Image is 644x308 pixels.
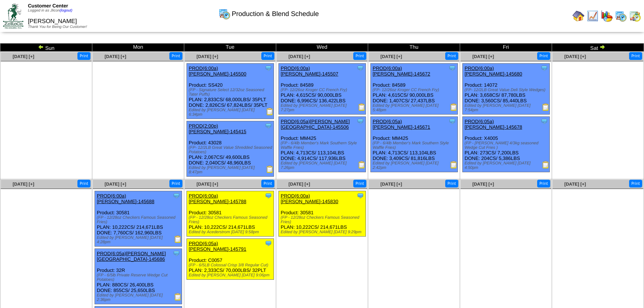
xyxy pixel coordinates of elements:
[13,54,34,59] a: [DATE] [+]
[219,8,230,20] img: calendarprod.gif
[173,250,180,257] img: Tooltip
[97,251,166,262] a: PROD(6:05a)[PERSON_NAME][GEOGRAPHIC_DATA]-145686
[281,65,338,77] a: PROD(6:00a)[PERSON_NAME]-145507
[169,52,182,60] button: Print
[189,145,274,154] div: (FP- 12/2LB Great Value Shredded Seasoned Potatoes)
[472,182,494,187] a: [DATE] [+]
[629,180,642,187] button: Print
[261,180,274,187] button: Print
[373,88,458,92] div: (FP- 12/26oz Kroger CC French Fry)
[97,273,182,282] div: (FP - 6/5lb Private Reserve Wedge Cut Potatoes)
[281,161,366,170] div: Edited by [PERSON_NAME] [DATE] 7:26pm
[465,161,549,170] div: Edited by [PERSON_NAME] [DATE] 4:50pm
[463,117,550,172] div: Product: X4005 PLAN: 273CS / 7,200LBS DONE: 204CS / 5,386LBS
[97,215,182,224] div: (FP - 12/28oz Checkers Famous Seasoned Fries)
[97,235,182,244] div: Edited by [PERSON_NAME] [DATE] 4:28pm
[265,122,272,129] img: Tooltip
[449,64,456,72] img: Tooltip
[3,3,23,28] img: ZoRoCo_Logo(Green%26Foil)%20jpg.webp
[281,88,366,92] div: (FP- 12/26oz Kroger CC French Fry)
[97,193,154,204] a: PROD(6:00a)[PERSON_NAME]-145688
[28,25,87,29] span: Thank You for Being Our Customer!
[450,103,458,111] img: Production Report
[358,161,366,169] img: Production Report
[357,64,364,72] img: Tooltip
[105,54,126,59] a: [DATE] [+]
[189,193,246,204] a: PROD(6:00a)[PERSON_NAME]-145788
[189,88,274,97] div: (FP - Signature Select 12/32oz Seasoned Tater Puffs)
[266,166,274,173] img: Production Report
[601,10,613,22] img: graph.gif
[92,44,184,52] td: Mon
[460,44,552,52] td: Fri
[564,54,586,59] a: [DATE] [+]
[95,191,182,247] div: Product: 30581 PLAN: 10,222CS / 214,671LBS DONE: 7,760CS / 162,960LBS
[279,117,366,172] div: Product: MM425 PLAN: 4,713CS / 113,104LBS DONE: 4,914CS / 117,936LBS
[288,54,310,59] a: [DATE] [+]
[380,182,402,187] span: [DATE] [+]
[542,103,549,111] img: Production Report
[189,108,274,117] div: Edited by [PERSON_NAME] [DATE] 6:34pm
[281,215,366,224] div: (FP - 12/28oz Checkers Famous Seasoned Fries)
[465,88,549,92] div: (FP- 12/2LB Great Value Deli Style Wedges)
[358,103,366,111] img: Production Report
[169,180,182,187] button: Print
[281,141,366,150] div: (FP - 6/4lb Member's Mark Southern Style Waffle Fries)
[629,10,641,22] img: calendarinout.gif
[373,141,458,150] div: (FP - 6/4lb Member's Mark Southern Style Waffle Fries)
[288,182,310,187] a: [DATE] [+]
[373,161,458,170] div: Edited by [PERSON_NAME] [DATE] 2:42pm
[564,182,586,187] a: [DATE] [+]
[463,64,550,115] div: Product: 14072 PLAN: 3,658CS / 87,780LBS DONE: 3,560CS / 85,440LBS
[184,44,276,52] td: Tue
[189,263,274,267] div: (FP - 6/5LB Colossal Crisp 3/8 Regular Cut)
[189,215,274,224] div: (FP - 12/28oz Checkers Famous Seasoned Fries)
[276,44,368,52] td: Wed
[445,52,458,60] button: Print
[173,192,180,199] img: Tooltip
[97,293,182,302] div: Edited by [PERSON_NAME] [DATE] 2:36pm
[279,191,366,237] div: Product: 30581 PLAN: 10,222CS / 214,671LBS
[281,119,350,130] a: PROD(6:05a)[PERSON_NAME][GEOGRAPHIC_DATA]-145506
[189,166,274,174] div: Edited by [PERSON_NAME] [DATE] 8:47pm
[353,52,366,60] button: Print
[189,273,274,277] div: Edited by [PERSON_NAME] [DATE] 9:06pm
[187,121,274,177] div: Product: 43028 PLAN: 2,067CS / 49,600LBS DONE: 2,040CS / 48,960LBS
[187,239,274,280] div: Product: C0057 PLAN: 2,333CS / 70,000LBS / 32PLT
[265,240,272,247] img: Tooltip
[357,118,364,125] img: Tooltip
[105,182,126,187] a: [DATE] [+]
[187,64,274,119] div: Product: SS420 PLAN: 2,833CS / 68,000LBS / 35PLT DONE: 2,826CS / 67,824LBS / 35PLT
[189,123,246,134] a: PROD(2:00p)[PERSON_NAME]-145415
[449,118,456,125] img: Tooltip
[28,18,77,25] span: [PERSON_NAME]
[380,54,402,59] span: [DATE] [+]
[573,10,584,22] img: home.gif
[174,293,182,301] img: Production Report
[197,182,218,187] a: [DATE] [+]
[599,44,605,50] img: arrowright.gif
[281,103,366,112] div: Edited by [PERSON_NAME] [DATE] 7:27pm
[0,44,92,52] td: Sun
[261,52,274,60] button: Print
[189,65,246,77] a: PROD(6:00a)[PERSON_NAME]-145500
[266,108,274,115] img: Production Report
[13,182,34,187] a: [DATE] [+]
[445,180,458,187] button: Print
[537,52,550,60] button: Print
[232,10,319,18] span: Production & Blend Schedule
[187,191,274,237] div: Product: 30581 PLAN: 10,222CS / 214,671LBS
[373,119,430,130] a: PROD(6:05a)[PERSON_NAME]-145671
[189,241,246,252] a: PROD(6:05a)[PERSON_NAME]-145791
[77,180,90,187] button: Print
[38,44,44,50] img: arrowleft.gif
[28,9,73,13] span: Logged in as Jlicon
[77,52,90,60] button: Print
